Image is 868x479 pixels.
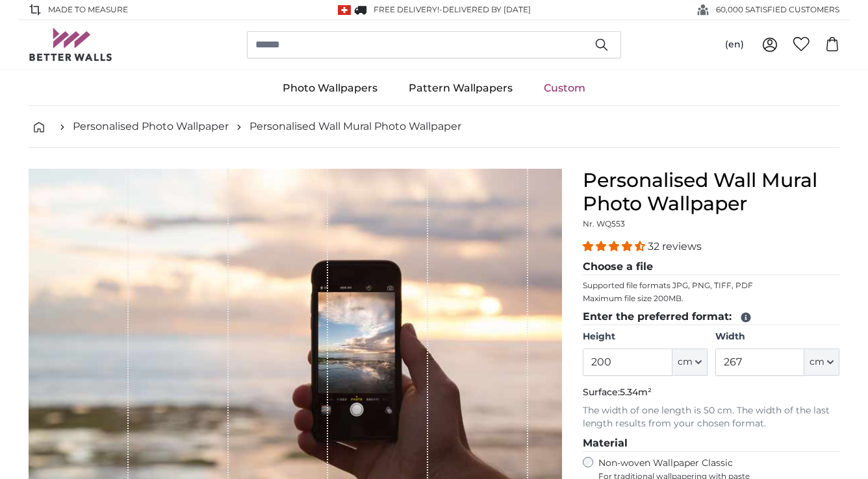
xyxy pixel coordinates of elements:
[810,356,824,369] span: cm
[583,219,625,228] span: Nr. WQ553
[583,386,839,399] p: Surface:
[583,259,839,275] legend: Choose a file
[29,28,113,61] img: Betterwalls
[73,119,229,134] a: Personalised Photo Wallpaper
[672,349,708,376] button: cm
[715,330,839,343] label: Width
[583,169,839,215] h1: Personalised Wall Mural Photo Wallpaper
[249,119,461,134] a: Personalised Wall Mural Photo Wallpaper
[583,309,839,325] legend: Enter the preferred format:
[439,5,531,14] span: -
[620,386,652,398] span: 5.34m²
[374,5,439,14] span: FREE delivery!
[48,4,128,16] span: Made to Measure
[528,71,601,105] a: Custom
[715,33,754,56] button: (en)
[648,240,702,252] span: 32 reviews
[583,330,707,343] label: Height
[583,404,839,430] p: The width of one length is 50 cm. The width of the last length results from your chosen format.
[583,280,839,291] p: Supported file formats JPG, PNG, TIFF, PDF
[442,5,531,14] span: Delivered by [DATE]
[267,71,393,105] a: Photo Wallpapers
[583,436,839,452] legend: Material
[716,4,839,16] span: 60,000 SATISFIED CUSTOMERS
[338,5,351,15] img: Switzerland
[583,293,839,304] p: Maximum file size 200MB.
[29,106,839,148] nav: breadcrumbs
[583,240,648,252] span: 4.31 stars
[678,356,693,369] span: cm
[393,71,528,105] a: Pattern Wallpapers
[804,349,839,376] button: cm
